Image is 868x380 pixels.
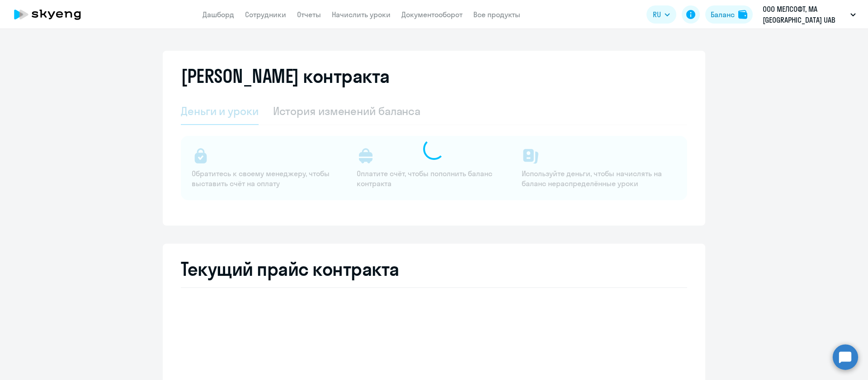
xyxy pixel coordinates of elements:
p: ООО МЕЛСОФТ, MA [GEOGRAPHIC_DATA] UAB [763,4,847,25]
span: RU [653,9,661,20]
a: Все продукты [473,10,520,19]
button: RU [646,5,676,24]
a: Дашборд [203,10,234,19]
button: ООО МЕЛСОФТ, MA [GEOGRAPHIC_DATA] UAB [758,4,860,25]
a: Начислить уроки [332,10,391,19]
a: Сотрудники [245,10,286,19]
img: balance [738,10,747,19]
h2: [PERSON_NAME] контракта [181,65,390,87]
div: Баланс [711,9,735,20]
a: Отчеты [297,10,321,19]
a: Документооборот [401,10,462,19]
button: Балансbalance [705,5,753,24]
h2: Текущий прайс контракта [181,258,687,280]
